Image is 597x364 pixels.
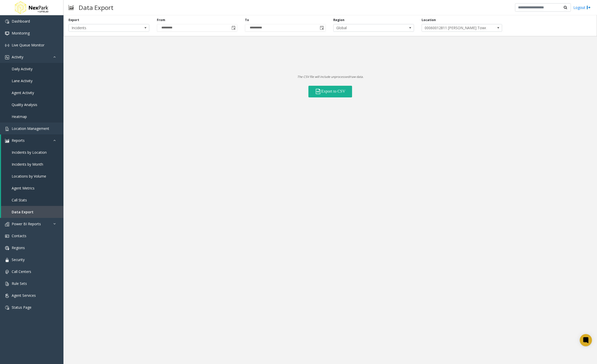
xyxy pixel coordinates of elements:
[12,43,44,47] span: Live Queue Monitor
[12,233,26,238] span: Contacts
[12,269,31,274] span: Call Centers
[12,126,49,131] span: Location Management
[12,102,37,107] span: Quality Analysis
[1,206,63,218] a: Data Export
[12,19,30,24] span: Dashboard
[12,150,47,155] span: Incidents by Location
[12,55,23,59] span: Activity
[12,66,32,71] span: Daily Activity
[1,158,63,170] a: Incidents by Month
[5,258,9,262] img: 'icon'
[12,257,25,262] span: Security
[5,246,9,250] img: 'icon'
[5,306,9,310] img: 'icon'
[12,221,41,226] span: Power BI Reports
[12,114,27,119] span: Heatmap
[12,90,34,95] span: Agent Activity
[5,282,9,286] img: 'icon'
[333,18,344,22] label: Region
[12,198,27,202] span: Call Stats
[1,182,63,194] a: Agent Metrics
[69,24,133,31] span: Incidents
[5,43,9,47] img: 'icon'
[12,305,31,310] span: Status Page
[422,24,486,31] span: 00060012811 [PERSON_NAME] Tower Garage
[69,18,79,22] label: Export
[318,24,325,31] span: Toggle calendar
[12,31,30,36] span: Monitoring
[12,281,27,286] span: Rule Sets
[1,194,63,206] a: Call Stats
[5,222,9,226] img: 'icon'
[12,138,25,143] span: Reports
[5,20,9,24] img: 'icon'
[1,146,63,158] a: Incidents by Location
[12,293,36,298] span: Agent Services
[308,86,352,97] button: Export to CSV
[12,245,25,250] span: Regions
[1,134,63,146] a: Reports
[76,1,116,14] h3: Data Export
[5,234,9,238] img: 'icon'
[334,24,398,31] span: Global
[1,170,63,182] a: Locations by Volume
[157,18,165,22] label: From
[12,78,32,83] span: Lane Activity
[5,55,9,59] img: 'icon'
[12,186,35,190] span: Agent Metrics
[5,139,9,143] img: 'icon'
[245,18,249,22] label: To
[12,174,46,179] span: Locations by Volume
[587,5,591,10] img: logout
[230,24,237,31] span: Toggle calendar
[63,74,597,79] p: The CSV file will include unprocessed/raw data.
[5,127,9,131] img: 'icon'
[5,31,9,36] img: 'icon'
[422,18,436,22] label: Location
[12,162,43,167] span: Incidents by Month
[5,294,9,298] img: 'icon'
[69,1,74,14] img: pageIcon
[573,5,591,10] a: Logout
[5,270,9,274] img: 'icon'
[12,210,34,214] span: Data Export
